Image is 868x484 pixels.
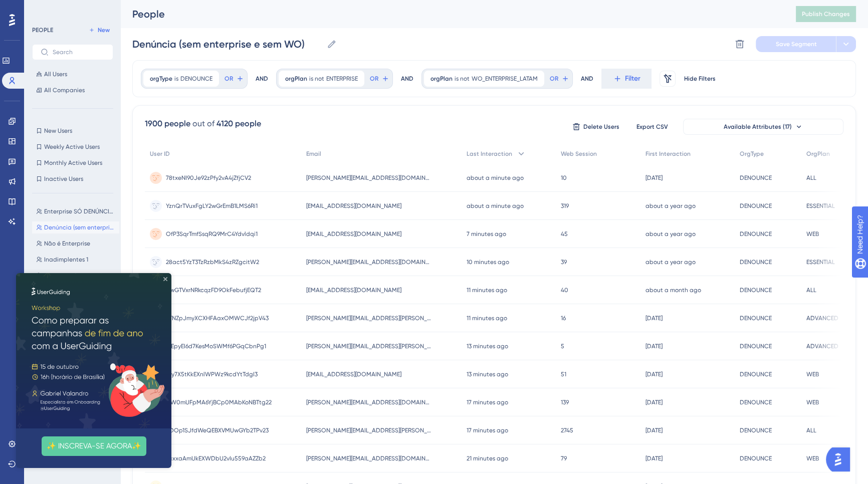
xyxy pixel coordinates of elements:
button: Enterprise SÓ DENÚNCIAS [32,205,119,217]
div: AND [256,69,268,89]
span: r5y7X5tKkEXnlWPWz9kcdYtTdgI3 [166,370,258,378]
div: out of [192,118,214,130]
span: 3cxxaAmUkEXWDbU2vIu559aAZZb2 [166,454,266,462]
button: Export CSV [627,119,677,135]
span: WEB [806,370,819,378]
span: OrgType [740,150,764,158]
span: [PERSON_NAME][EMAIL_ADDRESS][DOMAIN_NAME] [306,174,431,182]
input: Segment Name [132,37,323,51]
div: PEOPLE [32,26,53,34]
span: [PERSON_NAME][EMAIL_ADDRESS][DOMAIN_NAME] [306,454,431,462]
button: OR [223,71,245,87]
span: [PERSON_NAME][EMAIL_ADDRESS][PERSON_NAME][DOMAIN_NAME] [306,314,431,322]
span: 45 [561,230,568,238]
span: Filter [625,73,640,85]
span: orgPlan [430,75,453,83]
span: QEpyEI6d7KesMoSWMf6PGqCbnPg1 [166,342,266,350]
span: CW0mUFpMA6YjBCp0MAbKoNBTtg22 [166,398,272,406]
span: [EMAIL_ADDRESS][DOMAIN_NAME] [306,202,401,210]
span: All Companies [44,86,85,94]
button: Inactive Users [32,173,113,185]
button: New Users [32,125,113,137]
span: Enterprise SÓ DENÚNCIAS [44,207,115,215]
button: Available Attributes (17) [683,119,843,135]
span: 28act5YzT3TzRzbMkS4zRZgcitW2 [166,258,259,266]
span: ADVANCED [806,314,838,322]
button: Inadimplentes 1 [32,254,119,266]
time: 11 minutes ago [467,315,507,322]
button: Não é Enterprise [32,237,119,250]
span: OR [550,75,558,83]
button: Monthly Active Users [32,157,113,169]
time: 11 minutes ago [467,287,507,294]
span: DENOUNCE [180,75,212,83]
span: Last Interaction [467,150,512,158]
span: [PERSON_NAME][EMAIL_ADDRESS][PERSON_NAME][DOMAIN_NAME] [306,426,431,434]
span: WEB [806,230,819,238]
time: 13 minutes ago [467,371,508,378]
span: DENOUNCE [740,398,772,406]
time: [DATE] [645,427,663,434]
span: DENOUNCE [740,314,772,322]
span: ESSENTIAL [806,202,835,210]
span: DENOUNCE [740,258,772,266]
span: DENOUNCE [740,454,772,462]
span: is not [309,75,324,83]
span: Inactive Users [44,175,83,183]
button: Denúncia (sem enterprise e sem WO) [32,221,119,233]
time: 10 minutes ago [467,259,509,266]
time: [DATE] [645,315,663,322]
span: 2745 [561,426,573,434]
span: Não é Enterprise [44,239,90,248]
span: ALL [806,174,816,182]
div: Close Preview [147,4,151,8]
span: Need Help? [24,3,63,15]
span: DENOUNCE [740,426,772,434]
span: Delete Users [583,123,619,131]
span: Email [306,150,321,158]
span: awGTVxrNRkcqzFD9OkFebufjEQT2 [166,286,261,294]
span: OfP3SqrTmfSsqRQ9MrC4Ydvldqi1 [166,230,258,238]
span: orgType [150,75,172,83]
button: Hide Filters [684,71,716,87]
time: about a year ago [645,259,696,266]
span: Publish Changes [802,10,850,18]
span: Weekly Active Users [44,143,100,151]
div: 1900 people [145,118,190,130]
time: about a year ago [645,202,696,209]
span: [EMAIL_ADDRESS][DOMAIN_NAME] [306,230,401,238]
span: Inadimplentes 1 [44,256,88,264]
input: Search [53,49,105,56]
span: [PERSON_NAME][EMAIL_ADDRESS][DOMAIN_NAME] [306,258,431,266]
time: 17 minutes ago [467,399,508,406]
span: [PERSON_NAME][EMAIL_ADDRESS][DOMAIN_NAME] [306,398,431,406]
button: All Users [32,68,113,80]
time: [DATE] [645,455,663,462]
span: First Interaction [645,150,691,158]
time: [DATE] [645,343,663,350]
span: DENOUNCE [740,370,772,378]
span: DENOUNCE [740,230,772,238]
span: 16 [561,314,566,322]
button: All Companies [32,84,113,96]
div: AND [581,69,593,89]
span: ADVANCED [806,342,838,350]
span: User ID [150,150,170,158]
button: New [85,24,113,36]
button: Filter [601,69,652,89]
time: 17 minutes ago [467,427,508,434]
span: is not [455,75,470,83]
span: 51 [561,370,566,378]
span: [EMAIL_ADDRESS][DOMAIN_NAME] [306,286,401,294]
span: 139 [561,398,569,406]
span: 5 [561,342,564,350]
span: orgPlan [285,75,307,83]
span: ESSENTIAL [806,258,835,266]
button: OR [548,71,570,87]
button: Planos lite, essential, advanced [32,270,119,282]
span: All Users [44,70,67,78]
span: [EMAIL_ADDRESS][DOMAIN_NAME] [306,370,401,378]
span: DENOUNCE [740,202,772,210]
time: about a minute ago [467,202,524,209]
